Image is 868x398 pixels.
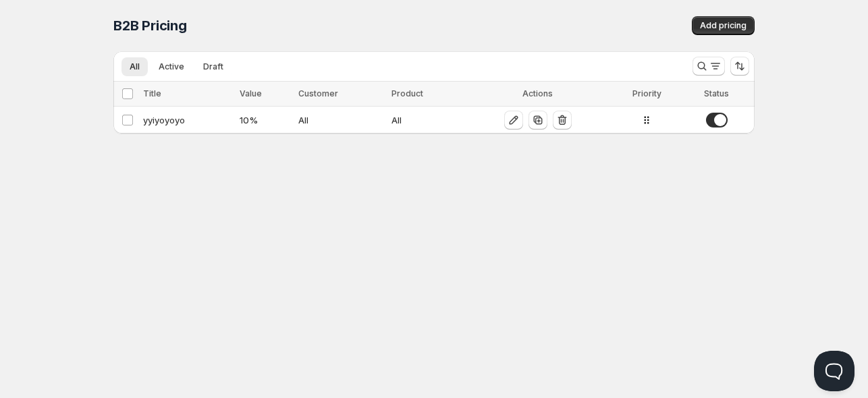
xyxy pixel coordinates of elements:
[298,88,338,98] span: Customer
[143,113,232,127] div: yyiyoyoyo
[203,61,223,72] span: Draft
[240,88,262,98] span: Value
[391,113,460,127] div: All
[391,88,423,98] span: Product
[522,88,553,98] span: Actions
[692,16,755,35] button: Add pricing
[693,57,725,76] button: Search and filter results
[632,88,661,98] span: Priority
[143,88,161,98] span: Title
[113,18,187,34] span: B2B Pricing
[130,61,140,72] span: All
[240,113,290,127] div: 10 %
[704,88,729,98] span: Status
[159,61,184,72] span: Active
[730,57,749,76] button: Sort the results
[700,20,747,31] span: Add pricing
[814,351,855,391] iframe: Help Scout Beacon - Open
[298,113,383,127] div: All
